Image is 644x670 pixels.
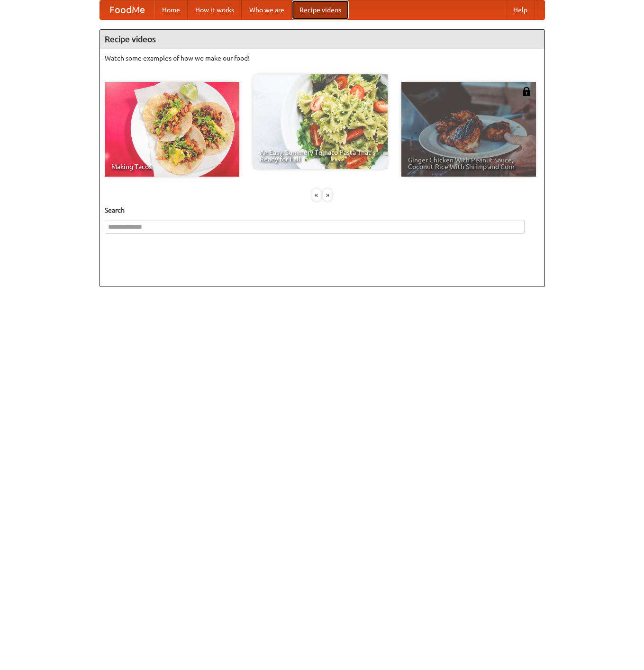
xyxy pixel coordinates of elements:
a: Who we are [242,0,292,19]
div: » [323,189,332,201]
span: Making Tacos [111,163,233,170]
span: An Easy, Summery Tomato Pasta That's Ready for Fall [260,149,381,162]
img: 483408.png [522,87,531,96]
h5: Search [105,205,540,215]
p: Watch some examples of how we make our food! [105,54,540,63]
a: Making Tacos [105,82,239,177]
a: FoodMe [100,0,154,19]
a: An Easy, Summery Tomato Pasta That's Ready for Fall [253,74,388,169]
a: Recipe videos [292,0,349,19]
h4: Recipe videos [100,30,544,49]
a: Home [154,0,188,19]
a: How it works [188,0,242,19]
a: Help [506,0,535,19]
div: « [312,189,321,201]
